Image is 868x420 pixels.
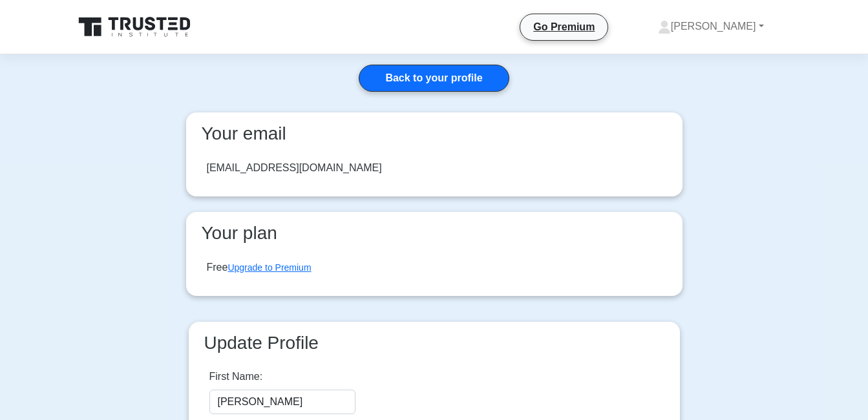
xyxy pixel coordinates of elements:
[525,19,602,35] a: Go Premium
[196,222,672,244] h3: Your plan
[209,369,263,384] label: First Name:
[207,160,382,176] div: [EMAIL_ADDRESS][DOMAIN_NAME]
[196,123,672,145] h3: Your email
[359,65,509,92] a: Back to your profile
[207,260,312,275] div: Free
[228,262,311,273] a: Upgrade to Premium
[199,332,670,354] h3: Update Profile
[627,14,795,39] a: [PERSON_NAME]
